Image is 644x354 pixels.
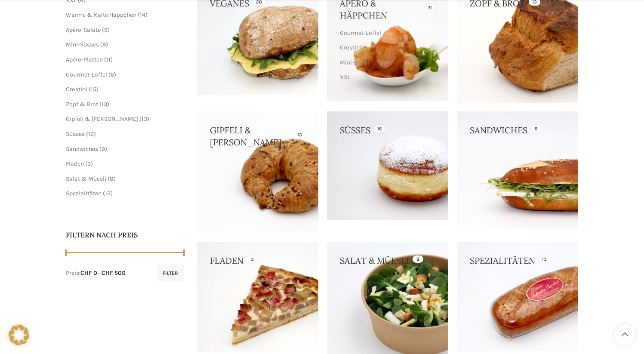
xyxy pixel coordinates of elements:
span: 13 [102,101,107,108]
span: 9 [102,41,106,48]
a: Crostini [340,40,433,55]
a: Fladen [66,160,84,167]
div: Preis: — [66,269,126,277]
a: Spezialitäten [66,190,102,197]
h5: Filtern nach Preis [66,230,185,240]
span: CHF 500 [102,269,126,277]
span: 15 [91,86,96,93]
span: 13 [105,190,111,197]
a: Apéro-Platten [66,56,103,63]
span: 13 [142,115,147,123]
a: Mini-Brötli [340,55,433,70]
span: 8 [110,175,114,182]
a: Warme & Kalte Häppchen [340,85,433,99]
span: 11 [106,56,111,63]
span: 9 [102,145,105,153]
span: 14 [140,11,145,18]
a: Salat & Müesli [66,175,106,182]
a: Warme & Kalte Häppchen [66,11,136,18]
a: Apéro-Salate [66,26,101,34]
button: Filter [157,265,184,281]
a: Mini-Süsses [66,41,99,48]
span: 3 [87,160,91,167]
span: 16 [88,130,94,138]
a: Scroll to top button [614,324,635,345]
a: Gourmet-Löffel [66,71,107,78]
a: Zopf & Brot [66,101,98,108]
span: 6 [111,71,114,78]
span: CHF 0 [80,269,97,277]
a: Sandwiches [66,145,98,153]
a: Gourmet-Löffel [340,26,433,40]
a: Gipfeli & [PERSON_NAME] [66,115,138,123]
a: XXL [340,70,433,85]
a: Crostini [66,86,87,93]
a: Süsses [66,130,85,138]
span: 9 [104,26,108,34]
